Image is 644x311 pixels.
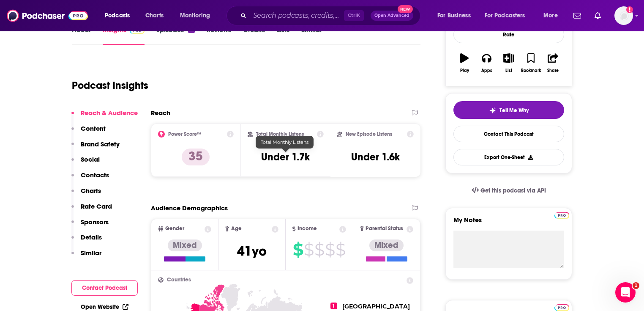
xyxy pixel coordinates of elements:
div: Share [547,68,559,73]
span: Monitoring [180,10,210,22]
img: User Profile [614,6,633,25]
p: Content [81,124,106,132]
a: Pro website [554,303,569,311]
span: 41 yo [237,243,267,259]
span: Ctrl K [344,10,364,21]
h2: New Episode Listens [346,131,392,137]
button: Reach & Audience [71,109,138,124]
h1: Podcast Insights [72,79,148,92]
button: Show profile menu [614,6,633,25]
button: List [498,48,520,78]
a: Credits [243,26,265,45]
span: Charts [145,10,164,22]
h3: Under 1.7k [261,151,310,163]
p: Reach & Audience [81,109,138,117]
span: Countries [167,277,191,283]
h2: Total Monthly Listens [256,131,304,137]
span: Income [297,226,317,231]
button: Bookmark [520,48,542,78]
span: $ [325,243,335,256]
span: More [543,10,558,22]
span: Age [231,226,242,231]
span: [GEOGRAPHIC_DATA] [342,303,410,310]
p: Rate Card [81,202,112,210]
span: Total Monthly Listens [261,139,308,145]
button: Contact Podcast [71,280,138,296]
label: My Notes [453,216,564,231]
span: 1 [633,282,639,289]
div: Rate [453,26,564,43]
button: open menu [431,9,481,22]
img: tell me why sparkle [489,107,496,114]
a: Reviews [207,26,231,45]
a: About [72,26,91,45]
button: Export One-Sheet [453,149,564,165]
img: Podchaser Pro [554,212,569,219]
p: Details [81,233,102,241]
span: $ [336,243,345,256]
a: Lists [277,26,289,45]
button: Apps [475,48,497,78]
span: Logged in as rpearson [614,6,633,25]
a: Pro website [554,211,569,219]
span: Gender [165,226,184,231]
button: Contacts [71,171,109,187]
h2: Audience Demographics [151,204,228,212]
div: Play [460,68,469,73]
p: Brand Safety [81,140,120,148]
span: 1 [330,303,337,309]
button: Similar [71,249,101,264]
h2: Power Score™ [168,131,201,137]
a: Show notifications dropdown [570,8,584,23]
button: Play [453,48,475,78]
a: Episodes91 [156,26,195,45]
svg: Add a profile image [626,6,633,13]
button: Brand Safety [71,140,120,156]
span: For Business [437,10,471,22]
button: Details [71,233,102,249]
a: Charts [140,9,169,22]
p: 35 [182,149,210,165]
div: Bookmark [521,68,541,73]
span: $ [293,243,303,256]
a: Open Website [81,303,128,311]
p: Sponsors [81,218,109,226]
span: For Podcasters [485,10,525,22]
a: Similar [301,26,322,45]
h3: Under 1.6k [351,151,400,163]
button: open menu [174,9,221,22]
button: Rate Card [71,202,112,218]
a: Show notifications dropdown [591,8,604,23]
div: List [505,68,512,73]
button: open menu [479,9,538,22]
iframe: Intercom live chat [615,282,636,303]
button: Share [542,48,564,78]
button: open menu [99,9,141,22]
p: Contacts [81,171,109,179]
button: Sponsors [71,218,109,234]
span: Open Advanced [374,14,409,18]
span: Parental Status [366,226,403,231]
a: Contact This Podcast [453,126,564,142]
div: Mixed [168,239,202,251]
span: $ [314,243,324,256]
div: Apps [481,68,492,73]
a: Get this podcast via API [465,180,553,201]
span: Tell Me Why [499,107,529,114]
p: Similar [81,249,101,257]
button: Social [71,155,100,171]
button: tell me why sparkleTell Me Why [453,101,564,119]
button: Content [71,124,106,140]
span: Podcasts [105,10,130,22]
button: open menu [538,9,568,22]
span: New [398,5,413,13]
button: Charts [71,187,101,202]
span: Get this podcast via API [480,187,546,194]
input: Search podcasts, credits, & more... [250,9,344,22]
span: $ [304,243,314,256]
a: InsightsPodchaser Pro [103,26,145,45]
p: Charts [81,187,101,195]
img: Podchaser Pro [554,304,569,311]
img: Podchaser - Follow, Share and Rate Podcasts [7,8,88,24]
div: Search podcasts, credits, & more... [235,6,428,25]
